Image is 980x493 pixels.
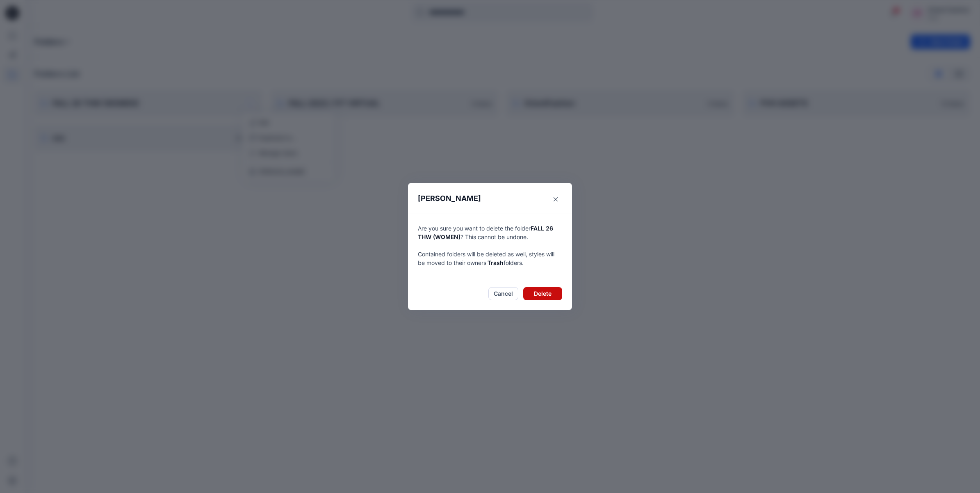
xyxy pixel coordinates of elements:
header: [PERSON_NAME] [408,183,572,214]
p: Are you sure you want to delete the folder ? This cannot be undone. Contained folders will be del... [418,224,562,267]
button: Cancel [488,287,518,300]
span: Trash [488,259,504,266]
button: Close [549,193,562,206]
button: Delete [523,287,562,300]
